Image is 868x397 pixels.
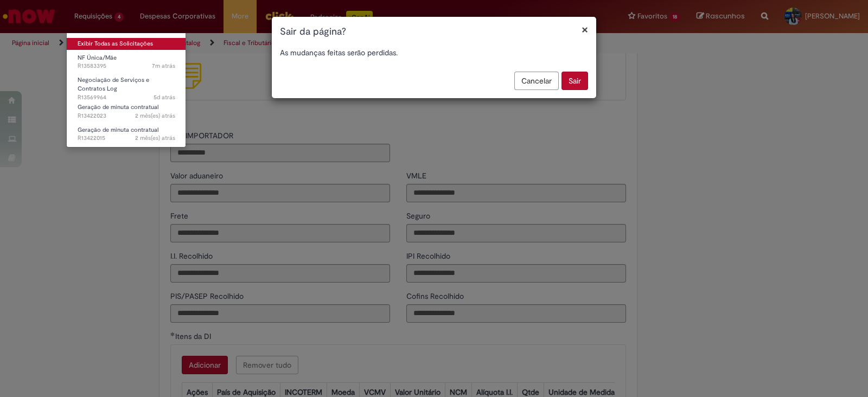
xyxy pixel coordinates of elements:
time: 30/09/2025 17:48:28 [152,62,175,70]
span: 2 mês(es) atrás [135,134,175,142]
p: As mudanças feitas serão perdidas. [280,47,588,58]
a: Aberto R13583395 : NF Única/Mãe [67,52,186,72]
time: 15/08/2025 18:33:25 [135,134,175,142]
span: NF Única/Mãe [78,54,117,62]
button: Sair [561,72,588,90]
span: R13583395 [78,62,175,71]
time: 26/09/2025 11:01:05 [154,93,175,101]
span: Geração de minuta contratual [78,103,158,111]
ul: Requisições [66,33,186,148]
span: 7m atrás [152,62,175,70]
time: 15/08/2025 18:44:02 [135,112,175,120]
span: 2 mês(es) atrás [135,112,175,120]
span: Negociação de Serviços e Contratos Log [78,76,149,93]
a: Aberto R13422015 : Geração de minuta contratual [67,124,186,144]
a: Aberto R13569964 : Negociação de Serviços e Contratos Log [67,74,186,98]
button: Cancelar [514,72,559,90]
span: R13422023 [78,112,175,120]
a: Exibir Todas as Solicitações [67,38,186,50]
span: Geração de minuta contratual [78,126,158,134]
span: R13569964 [78,93,175,102]
a: Aberto R13422023 : Geração de minuta contratual [67,101,186,121]
span: 5d atrás [154,93,175,101]
span: R13422015 [78,134,175,143]
h1: Sair da página? [280,25,588,39]
button: Fechar modal [582,24,588,35]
